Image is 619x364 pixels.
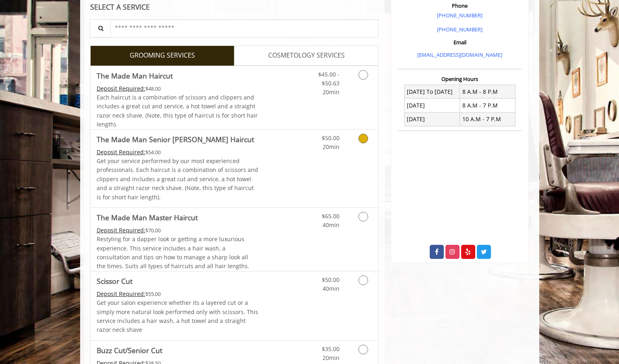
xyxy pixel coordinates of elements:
td: 8 A.M - 8 P.M [460,85,515,99]
b: The Made Man Senior [PERSON_NAME] Haircut [97,134,254,145]
button: Service Search [90,19,111,37]
span: 20min [323,354,340,362]
td: 8 A.M - 7 P.M [460,99,515,112]
span: $65.00 [322,212,340,220]
a: [PHONE_NUMBER] [437,12,482,19]
h3: Email [400,39,520,45]
div: $70.00 [97,226,259,235]
div: SELECT A SERVICE [90,3,379,11]
span: This service needs some Advance to be paid before we block your appointment [97,148,145,156]
h3: Opening Hours [398,76,522,82]
span: 20min [323,88,340,96]
td: [DATE] [404,99,460,112]
span: $45.00 - $50.63 [318,70,340,87]
p: Get your salon experience whether its a layered cut or a simply more natural look performed only ... [97,298,259,335]
span: GROOMING SERVICES [130,50,195,61]
span: Restyling for a dapper look or getting a more luxurious experience. This service includes a hair ... [97,235,249,270]
b: The Made Man Haircut [97,70,173,81]
h3: Phone [400,3,520,8]
td: [DATE] [404,112,460,126]
a: [PHONE_NUMBER] [437,26,482,33]
div: $54.00 [97,148,259,157]
span: 40min [323,285,340,292]
p: Get your service performed by our most experienced professionals. Each haircut is a combination o... [97,157,259,202]
span: 20min [323,143,340,151]
span: This service needs some Advance to be paid before we block your appointment [97,85,145,92]
td: [DATE] To [DATE] [404,85,460,99]
div: $55.00 [97,290,259,298]
span: Each haircut is a combination of scissors and clippers and includes a great cut and service, a ho... [97,93,258,128]
b: The Made Man Master Haircut [97,212,198,223]
span: $50.00 [322,134,340,142]
td: 10 A.M - 7 P.M [460,112,515,126]
a: [EMAIL_ADDRESS][DOMAIN_NAME] [417,51,502,58]
b: Buzz Cut/Senior Cut [97,345,162,356]
span: $50.00 [322,276,340,283]
span: This service needs some Advance to be paid before we block your appointment [97,226,145,234]
span: This service needs some Advance to be paid before we block your appointment [97,290,145,298]
span: COSMETOLOGY SERVICES [268,50,345,61]
span: $35.00 [322,345,340,353]
span: 40min [323,221,340,229]
div: $48.00 [97,84,259,93]
b: Scissor Cut [97,275,132,287]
